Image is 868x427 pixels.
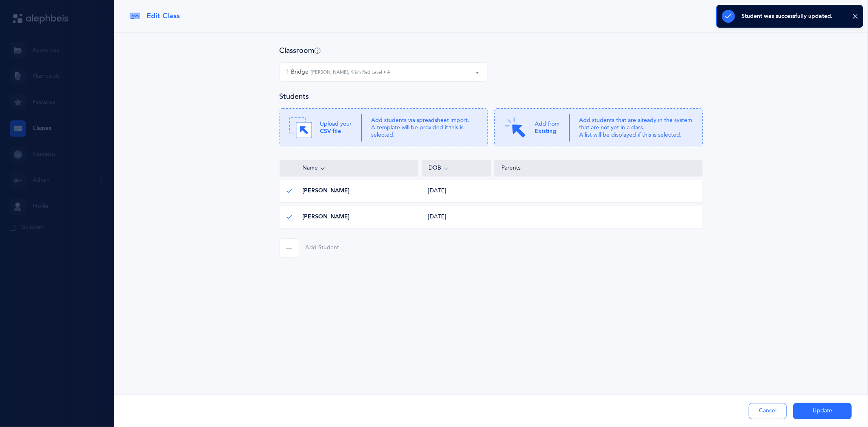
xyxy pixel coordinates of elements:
button: Update [793,403,852,419]
span: Name [286,164,318,172]
span: [PERSON_NAME] [303,213,350,221]
p: Add from [535,120,560,135]
h4: Classroom [280,46,321,56]
h4: Students [280,91,309,102]
div: Student was successfully updated. [741,13,833,20]
p: Upload your [320,120,352,135]
div: Parents [501,164,696,172]
button: 1 Bridge Amy Mezrahi, Kriah Red Level • A [280,62,488,82]
img: Click.svg [504,116,527,139]
img: Drag.svg [289,116,312,139]
p: Add students that are already in the system that are not yet in a class. A list will be displayed... [579,117,693,139]
b: Existing [535,128,557,135]
span: Add Student [306,244,339,252]
button: Add Student [280,238,339,258]
b: CSV file [320,128,341,135]
div: 1 Bridge [286,68,391,76]
small: [PERSON_NAME], Kriah Red Level • A [311,69,391,76]
iframe: Drift Widget Chat Controller [827,386,858,417]
div: DOB [429,164,484,173]
span: [PERSON_NAME] [303,187,350,195]
div: [DATE] [422,213,491,221]
span: Edit Class [146,11,180,21]
button: Cancel [749,403,787,419]
div: [DATE] [422,187,491,195]
p: Add students via spreadsheet import. A template will be provided if this is selected. [372,117,478,139]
